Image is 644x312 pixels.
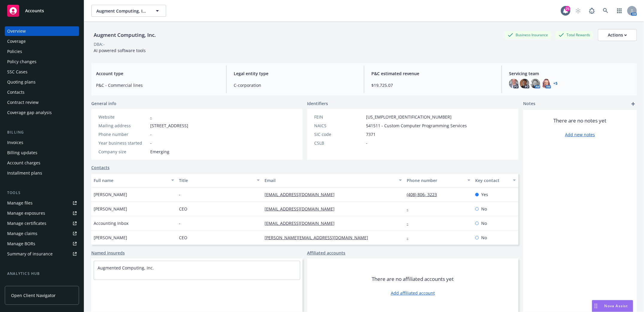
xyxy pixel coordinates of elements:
[7,98,39,107] div: Contract review
[94,41,105,47] div: DBA: -
[11,292,56,299] span: Open Client Navigator
[315,114,364,120] div: FEIN
[505,31,551,39] div: Business Insurance
[7,108,52,117] div: Coverage gap analysis
[179,234,187,241] span: CEO
[5,47,79,56] a: Policies
[179,206,187,212] span: CEO
[608,29,627,41] div: Actions
[7,26,26,36] div: Overview
[613,5,625,17] a: Switch app
[5,26,79,36] a: Overview
[5,190,79,196] div: Tools
[7,37,26,46] div: Coverage
[5,271,79,277] div: Analytics hub
[98,265,154,271] a: Augmented Computing, Inc.
[473,173,518,187] button: Key contact
[150,122,188,129] span: [STREET_ADDRESS]
[265,177,396,184] div: Email
[91,5,166,17] button: Augment Computing, Inc.
[98,131,148,137] div: Phone number
[7,168,42,178] div: Installment plans
[407,220,413,226] a: -
[307,250,346,256] a: Affiliated accounts
[554,117,607,124] span: There are no notes yet
[565,131,595,138] a: Add new notes
[5,138,79,147] a: Invoices
[96,82,219,88] span: P&C - Commercial lines
[5,219,79,228] a: Manage certificates
[179,177,253,184] div: Title
[7,57,37,66] div: Policy changes
[520,79,529,88] img: photo
[98,114,148,120] div: Website
[7,229,37,238] div: Manage claims
[150,131,152,137] span: -
[371,70,494,77] span: P&C estimated revenue
[150,149,169,155] span: Emerging
[98,122,148,129] div: Mailing address
[372,275,454,283] span: There are no affiliated accounts yet
[94,220,128,226] span: Accounting Inbox
[5,98,79,107] a: Contract review
[7,249,53,259] div: Summary of insurance
[391,290,435,296] a: Add affiliated account
[531,79,540,88] img: photo
[94,206,127,212] span: [PERSON_NAME]
[366,122,467,129] span: 541511 - Custom Computer Programming Services
[98,140,148,146] div: Year business started
[179,220,180,226] span: -
[91,31,158,39] div: Augment Computing, Inc.
[177,173,262,187] button: Title
[407,192,442,197] a: (408) 806- 3223
[7,138,23,147] div: Invoices
[315,122,364,129] div: NAICS
[586,5,598,17] a: Report a Bug
[5,208,79,218] a: Manage exposures
[556,31,593,39] div: Total Rewards
[91,173,177,187] button: Full name
[94,48,146,53] span: AI powered software tools
[265,192,339,197] a: [EMAIL_ADDRESS][DOMAIN_NAME]
[592,300,600,312] div: Drag to move
[94,191,127,198] span: [PERSON_NAME]
[481,191,488,198] span: Yes
[25,8,44,13] span: Accounts
[7,219,46,228] div: Manage certificates
[371,82,494,88] span: $19,725.07
[5,148,79,157] a: Billing updates
[94,177,168,184] div: Full name
[5,77,79,87] a: Quoting plans
[407,235,413,240] a: -
[407,177,464,184] div: Phone number
[5,279,79,289] a: Loss summary generator
[179,191,180,198] span: -
[91,100,116,107] span: General info
[315,131,364,137] div: SIC code
[481,220,487,226] span: No
[307,100,328,107] span: Identifiers
[7,158,40,168] div: Account charges
[96,70,219,77] span: Account type
[5,158,79,168] a: Account charges
[7,198,33,208] div: Manage files
[604,303,628,308] span: Nova Assist
[265,235,373,240] a: [PERSON_NAME][EMAIL_ADDRESS][DOMAIN_NAME]
[5,239,79,249] a: Manage BORs
[234,70,357,77] span: Legal entity type
[7,47,22,56] div: Policies
[366,131,376,137] span: 7371
[366,114,452,120] span: [US_EMPLOYER_IDENTIFICATION_NUMBER]
[262,173,405,187] button: Email
[91,164,110,171] a: Contacts
[98,149,148,155] div: Company size
[5,57,79,66] a: Policy changes
[5,87,79,97] a: Contacts
[600,5,612,17] a: Search
[315,140,364,146] div: CSLB
[91,250,125,256] a: Named insureds
[7,208,45,218] div: Manage exposures
[7,87,25,97] div: Contacts
[5,249,79,259] a: Summary of insurance
[150,114,152,120] a: -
